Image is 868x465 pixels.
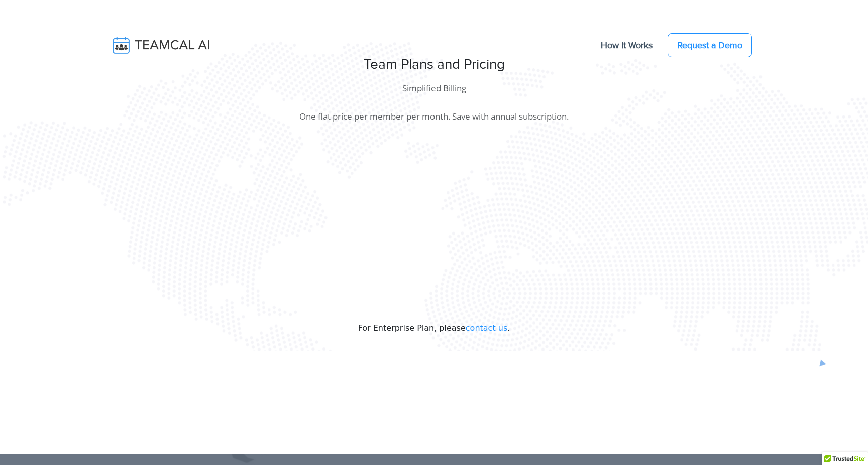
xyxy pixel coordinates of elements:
a: contact us [466,323,507,333]
p: Simplified Billing One flat price per member per month. Save with annual subscription. [8,81,860,124]
a: Request a Demo [668,33,752,57]
center: For Enterprise Plan, please . [8,322,860,334]
a: How It Works [591,35,663,56]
